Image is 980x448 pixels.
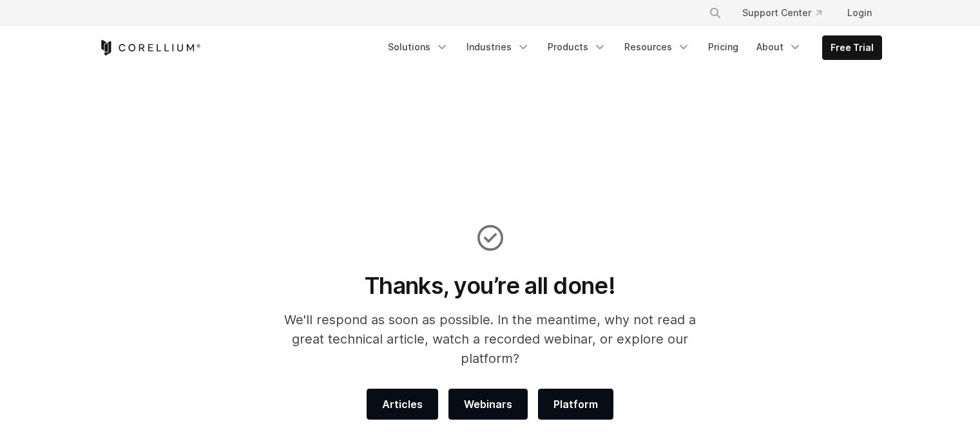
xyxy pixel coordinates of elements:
a: Platform [538,389,613,420]
a: Articles [367,389,438,420]
a: Resources [617,35,698,59]
div: Navigation Menu [693,1,882,24]
a: Login [837,1,882,24]
a: Webinars [448,389,528,420]
span: Webinars [464,396,512,412]
a: Pricing [700,35,746,59]
a: Corellium Home [99,40,201,55]
a: Free Trial [823,36,881,59]
p: We'll respond as soon as possible. In the meantime, why not read a great technical article, watch... [267,310,713,368]
a: Support Center [732,1,832,24]
span: Platform [553,396,598,412]
button: Search [704,1,727,24]
div: Navigation Menu [380,35,882,60]
span: Articles [382,396,423,412]
h1: Thanks, you’re all done! [267,271,713,300]
a: About [749,35,809,59]
a: Products [540,35,614,59]
a: Industries [459,35,537,59]
a: Solutions [380,35,456,59]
